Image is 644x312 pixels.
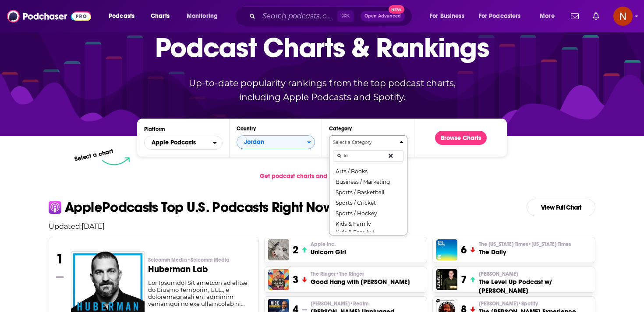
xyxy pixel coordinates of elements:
[364,14,401,18] span: Open Advanced
[311,241,336,248] span: Apple Inc.
[260,172,375,180] span: Get podcast charts and rankings via API
[109,10,134,22] span: Podcasts
[144,136,223,150] h2: Platforms
[259,9,337,23] input: Search podcasts, credits, & more...
[473,9,534,23] button: open menu
[171,76,473,104] p: Up-to-date popularity rankings from the top podcast charts, including Apple Podcasts and Spotify.
[333,218,403,229] button: Kids & Family
[237,135,307,150] span: Jordan
[268,239,289,260] img: Unicorn Girl
[187,257,230,263] span: • Scicomm Media
[144,136,223,150] button: open menu
[311,270,410,277] p: The Ringer • The Ringer
[534,9,566,23] button: open menu
[311,300,368,307] span: [PERSON_NAME]
[311,248,346,256] h3: Unicorn Girl
[336,271,364,277] span: • The Ringer
[102,157,130,165] img: select arrow
[436,269,457,290] img: The Level Up Podcast w/ Paul Alex
[333,208,403,218] button: Sports / Hockey
[311,270,410,286] a: The Ringer•The RingerGood Hang with [PERSON_NAME]
[56,251,64,267] h3: 1
[567,9,582,24] a: Show notifications dropdown
[268,269,289,290] img: Good Hang with Amy Poehler
[350,301,368,307] span: • Realm
[589,9,603,24] a: Show notifications dropdown
[479,241,571,248] p: The New York Times • New York Times
[311,277,410,286] h3: Good Hang with [PERSON_NAME]
[311,241,346,256] a: Apple Inc.Unicorn Girl
[311,241,346,248] p: Apple Inc.
[237,135,315,149] button: Countries
[361,11,405,21] button: Open AdvancedNew
[479,300,538,307] span: [PERSON_NAME]
[49,201,61,214] img: apple Icon
[424,9,475,23] button: open menu
[435,131,487,145] button: Browse Charts
[333,176,403,187] button: Business / Marketing
[152,140,196,146] span: Apple Podcasts
[333,150,403,162] input: Search Categories...
[329,135,407,235] button: Categories
[613,7,633,26] button: Show profile menu
[337,11,354,22] span: ⌘ K
[540,10,555,22] span: More
[148,256,252,279] a: Scicomm Media•Scicomm MediaHuberman Lab
[7,8,91,25] img: Podchaser - Follow, Share and Rate Podcasts
[479,277,591,295] h3: The Level Up Podcast w/ [PERSON_NAME]
[187,10,218,22] span: Monitoring
[479,241,571,256] a: The [US_STATE] Times•[US_STATE] TimesThe Daily
[333,197,403,208] button: Sports / Cricket
[65,200,333,214] p: Apple Podcasts Top U.S. Podcasts Right Now
[145,9,175,23] a: Charts
[253,165,391,187] a: Get podcast charts and rankings via API
[613,7,633,26] img: User Profile
[74,147,114,163] p: Select a chart
[333,187,403,197] button: Sports / Basketball
[527,199,595,216] a: View Full Chart
[311,300,394,307] p: Mick Hunt • Realm
[461,273,467,286] h3: 7
[148,256,230,263] span: Scicomm Media
[148,265,252,274] h3: Huberman Lab
[479,270,591,295] a: [PERSON_NAME]The Level Up Podcast w/ [PERSON_NAME]
[148,256,252,263] p: Scicomm Media • Scicomm Media
[479,300,576,307] p: Joe Rogan • Spotify
[479,248,571,256] h3: The Daily
[180,9,229,23] button: open menu
[461,243,467,256] h3: 6
[436,239,457,260] img: The Daily
[479,270,591,277] p: Paul Alex Espinoza
[243,6,421,26] div: Search podcasts, credits, & more...
[42,222,602,231] p: Updated: [DATE]
[479,241,571,248] span: The [US_STATE] Times
[333,229,403,241] button: Kids & Family / Education for Kids
[311,270,364,277] span: The Ringer
[333,140,396,145] h4: Select a Category
[389,5,404,14] span: New
[293,243,298,256] h3: 2
[528,241,571,247] span: • [US_STATE] Times
[479,10,521,22] span: For Podcasters
[103,9,146,23] button: open menu
[518,301,538,307] span: • Spotify
[430,10,464,22] span: For Business
[333,166,403,176] button: Arts / Books
[151,10,170,22] span: Charts
[293,273,298,286] h3: 3
[479,270,518,277] span: [PERSON_NAME]
[155,19,489,76] p: Podcast Charts & Rankings
[148,279,252,307] div: Lor Ipsumdol Sit ametcon ad elitse do Eiusmo Temporin, Ut.L., e doloremagnaali eni adminim veniam...
[613,7,633,26] span: Logged in as AdelNBM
